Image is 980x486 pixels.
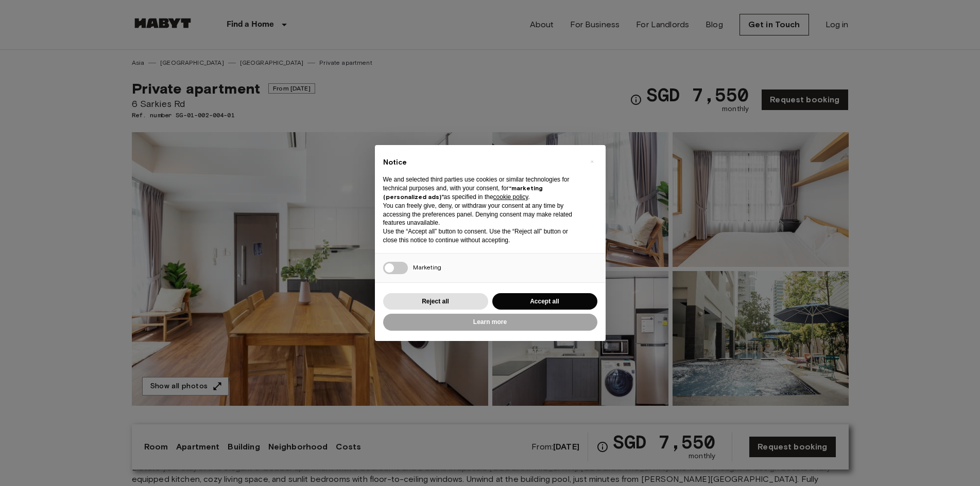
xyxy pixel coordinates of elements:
strong: “marketing (personalized ads)” [383,184,543,201]
p: We and selected third parties use cookies or similar technologies for technical purposes and, wit... [383,175,581,201]
p: You can freely give, deny, or withdraw your consent at any time by accessing the preferences pane... [383,202,581,227]
h2: Notice [383,157,581,168]
button: Learn more [383,314,597,331]
a: cookie policy [493,193,528,201]
button: Close this notice [584,153,600,170]
span: × [590,155,594,168]
span: Marketing [413,263,441,271]
button: Accept all [492,293,597,310]
button: Reject all [383,293,488,310]
p: Use the “Accept all” button to consent. Use the “Reject all” button or close this notice to conti... [383,227,581,245]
